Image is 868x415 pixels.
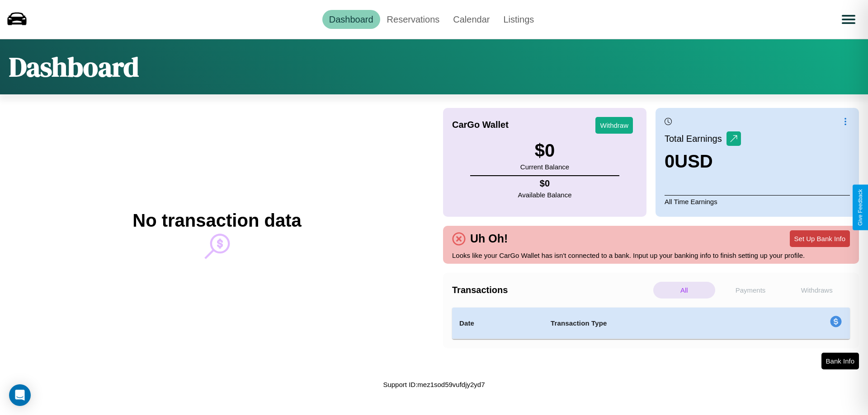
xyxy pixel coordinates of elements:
[132,210,301,231] h2: No transaction data
[496,10,541,29] a: Listings
[452,120,509,130] h4: CarGo Wallet
[518,189,572,201] p: Available Balance
[520,140,569,161] h3: $ 0
[665,195,850,208] p: All Time Earnings
[452,285,651,295] h4: Transactions
[459,318,536,329] h4: Date
[383,378,485,391] p: Support ID: mez1sod59vufdjy2yd7
[653,282,715,298] p: All
[322,10,380,29] a: Dashboard
[518,178,572,189] h4: $ 0
[551,318,756,329] h4: Transaction Type
[380,10,447,29] a: Reservations
[720,282,782,298] p: Payments
[9,48,139,85] h1: Dashboard
[786,282,848,298] p: Withdraws
[665,131,726,147] p: Total Earnings
[836,7,861,32] button: Open menu
[466,232,512,245] h4: Uh Oh!
[595,117,633,134] button: Withdraw
[452,308,850,339] table: simple table
[821,353,859,369] button: Bank Info
[665,151,741,172] h3: 0 USD
[446,10,496,29] a: Calendar
[520,161,569,173] p: Current Balance
[9,384,31,406] div: Open Intercom Messenger
[857,189,863,226] div: Give Feedback
[452,249,850,261] p: Looks like your CarGo Wallet has isn't connected to a bank. Input up your banking info to finish ...
[790,230,850,247] button: Set Up Bank Info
